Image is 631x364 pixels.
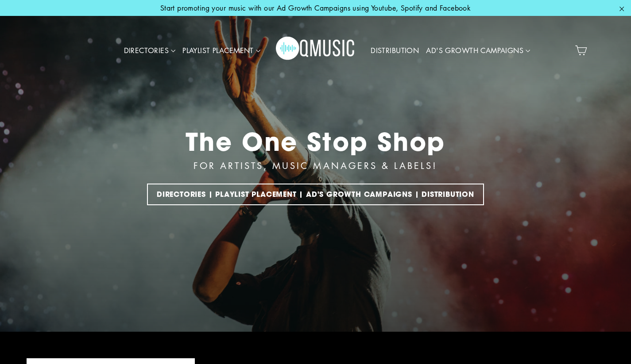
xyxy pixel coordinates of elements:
[93,25,538,77] div: Primary
[186,126,446,156] div: The One Stop Shop
[147,184,484,205] a: DIRECTORIES | PLAYLIST PLACEMENT | AD'S GROWTH CAMPAIGNS | DISTRIBUTION
[422,41,534,61] a: AD'S GROWTH CAMPAIGNS
[276,31,356,70] img: Q Music Promotions
[194,158,437,172] div: FOR ARTISTS, MUSIC MANAGERS & LABELS!
[120,41,179,61] a: DIRECTORIES
[367,41,422,61] a: DISTRIBUTION
[179,41,264,61] a: PLAYLIST PLACEMENT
